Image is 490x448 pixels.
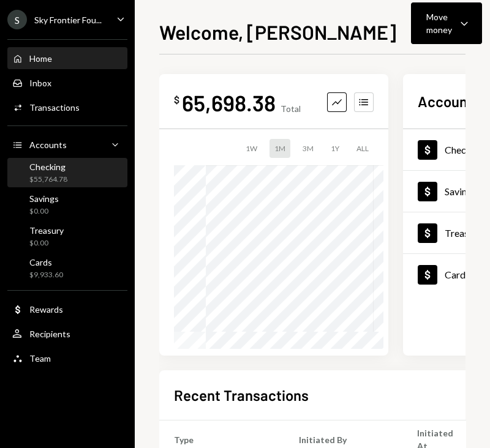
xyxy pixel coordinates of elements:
[182,89,276,116] div: 65,698.38
[29,304,63,315] div: Rewards
[7,347,127,369] a: Team
[7,96,127,118] a: Transactions
[29,53,52,64] div: Home
[7,298,127,320] a: Rewards
[29,78,51,88] div: Inbox
[29,353,51,364] div: Team
[29,329,70,339] div: Recipients
[326,139,344,158] div: 1Y
[159,20,396,44] h1: Welcome, [PERSON_NAME]
[7,10,27,29] div: S
[445,185,477,197] div: Savings
[411,2,482,44] button: Move money
[29,140,67,150] div: Accounts
[352,139,374,158] div: ALL
[426,10,452,36] div: Move money
[445,227,482,239] div: Treasury
[174,385,309,405] h2: Recent Transactions
[29,174,67,185] div: $55,764.78
[29,162,67,172] div: Checking
[7,133,127,155] a: Accounts
[7,222,127,251] a: Treasury$0.00
[29,206,59,217] div: $0.00
[445,269,470,280] div: Cards
[29,102,80,113] div: Transactions
[7,190,127,219] a: Savings$0.00
[29,238,64,248] div: $0.00
[7,47,127,69] a: Home
[7,253,127,283] a: Cards$9,933.60
[29,193,59,204] div: Savings
[241,139,262,158] div: 1W
[29,225,64,236] div: Treasury
[7,72,127,94] a: Inbox
[281,103,301,114] div: Total
[174,94,179,106] div: $
[29,257,63,267] div: Cards
[7,158,127,187] a: Checking$55,764.78
[445,144,484,155] div: Checking
[298,139,318,158] div: 3M
[29,270,63,280] div: $9,933.60
[269,139,290,158] div: 1M
[34,15,102,25] div: Sky Frontier Fou...
[7,323,127,345] a: Recipients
